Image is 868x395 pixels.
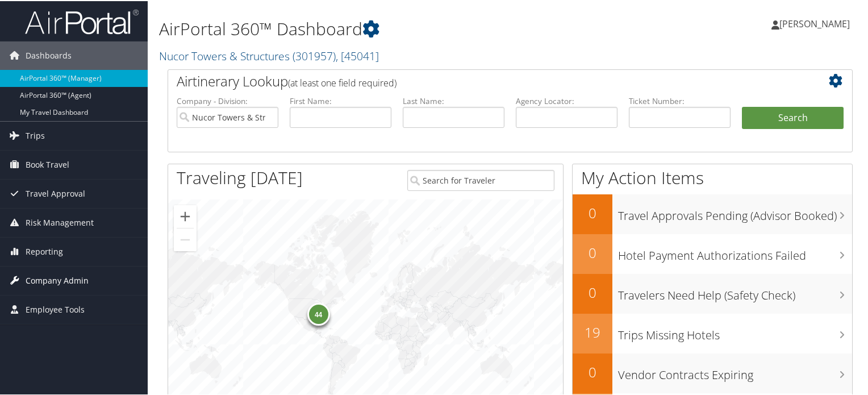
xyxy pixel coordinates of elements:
div: 44 [307,302,329,325]
h2: 0 [573,282,612,301]
a: 0Travel Approvals Pending (Advisor Booked) [573,193,852,233]
h3: Vendor Contracts Expiring [618,360,852,382]
a: [PERSON_NAME] [771,6,861,40]
label: Agency Locator: [516,94,617,106]
span: Employee Tools [26,294,85,323]
span: [PERSON_NAME] [779,16,850,29]
span: Book Travel [26,149,69,178]
label: Last Name: [403,94,504,106]
h1: Traveling [DATE] [177,165,303,189]
label: First Name: [290,94,391,106]
h2: Airtinerary Lookup [177,70,787,90]
span: , [ 45041 ] [336,47,379,63]
a: 0Travelers Need Help (Safety Check) [573,273,852,313]
a: 19Trips Missing Hotels [573,313,852,352]
h2: 0 [573,361,612,381]
button: Zoom out [174,227,197,250]
img: airportal-logo.png [25,7,139,34]
h3: Hotel Payment Authorizations Failed [618,241,852,263]
h3: Travel Approvals Pending (Advisor Booked) [618,201,852,223]
span: Risk Management [26,207,94,236]
button: Search [742,106,844,128]
a: 0Vendor Contracts Expiring [573,352,852,392]
span: Trips [26,120,45,149]
h1: AirPortal 360™ Dashboard [159,16,627,40]
h3: Trips Missing Hotels [618,321,852,342]
button: Zoom in [174,204,197,227]
input: Search for Traveler [407,169,555,190]
h1: My Action Items [573,165,852,189]
h3: Travelers Need Help (Safety Check) [618,281,852,302]
span: Dashboards [26,40,72,69]
a: Nucor Towers & Structures [159,47,379,63]
span: Company Admin [26,265,89,294]
h2: 0 [573,202,612,222]
a: 0Hotel Payment Authorizations Failed [573,233,852,273]
span: Reporting [26,236,63,265]
span: (at least one field required) [288,76,397,88]
h2: 19 [573,322,612,341]
label: Ticket Number: [629,94,731,106]
span: ( 301957 ) [293,47,336,63]
span: Travel Approval [26,178,85,207]
label: Company - Division: [177,94,278,106]
h2: 0 [573,242,612,261]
